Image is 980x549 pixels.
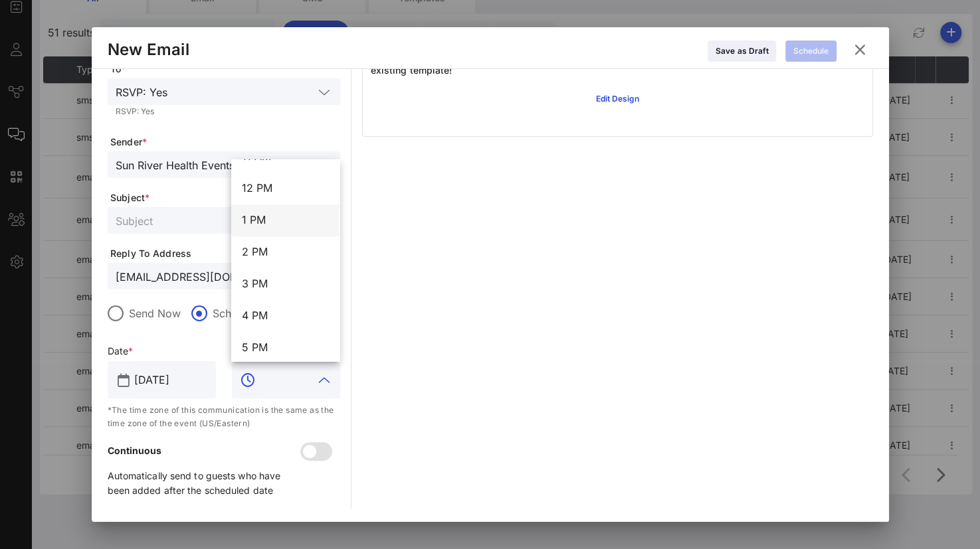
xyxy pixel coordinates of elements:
div: Date [100,344,224,358]
div: 4 PM [242,309,329,322]
p: *The time zone of this communication is the same as the time zone of the event (US/Eastern) [108,404,340,430]
label: Send Now [129,307,181,320]
span: Reply To Address [110,247,340,260]
button: Save as Draft [708,40,776,62]
div: 12 PM [242,182,329,195]
p: Continuous [108,443,303,458]
div: New Email [108,40,189,60]
button: Schedule [785,40,836,62]
div: RSVP: Yes [116,108,332,116]
div: Save as Draft [716,44,768,58]
button: prepend icon [118,374,130,387]
p: Automatically send to guests who have been added after the scheduled date [108,469,303,498]
span: Subject [110,191,340,204]
div: 1 PM [242,214,329,226]
div: 3 PM [242,277,329,290]
span: To [110,62,340,76]
span: Sender [110,135,340,149]
div: RSVP: Yes [116,86,167,98]
div: 5 PM [242,341,329,354]
input: From [116,156,332,173]
div: Edit Design [596,92,639,106]
label: Schedule For Later [213,307,306,320]
div: RSVP: Yes [108,78,340,105]
div: Schedule [793,44,829,58]
input: From [116,268,332,285]
div: 2 PM [242,246,329,258]
button: Edit Design [588,88,647,110]
div: Time [224,344,348,358]
input: Subject [116,212,332,229]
